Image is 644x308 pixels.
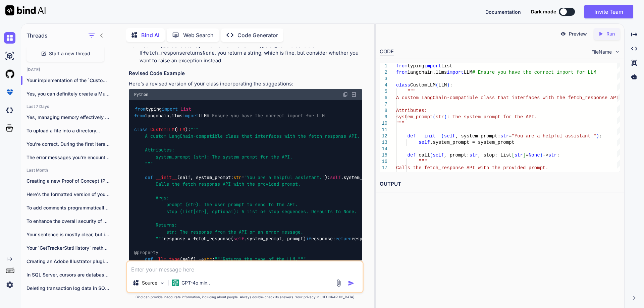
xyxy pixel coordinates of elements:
p: Bind AI [141,31,159,39]
span: ( [430,152,432,158]
p: Preview [569,30,587,37]
span: None [529,152,540,158]
span: _call [416,152,430,158]
span: def [407,152,416,158]
img: darkCloudIdeIcon [4,105,15,116]
p: Deleting transaction log data in SQL Server... [26,285,110,292]
code: _call [274,42,289,49]
span: self [419,140,430,145]
p: GPT-4o min.. [181,280,210,286]
span: ( [433,114,435,120]
span: return [335,236,352,242]
span: def [407,133,416,139]
img: ai-studio [4,50,15,62]
div: 1 [380,63,387,69]
span: List [180,106,191,112]
img: Pick Models [159,280,165,286]
div: 8 [380,108,387,114]
span: ( [441,133,444,139]
p: You're correct. During the first iteration of... [26,141,110,147]
span: LLM [438,82,447,88]
span: Documentation [485,9,521,15]
div: 14 [380,146,387,152]
span: """ [419,159,427,164]
span: ) [540,152,542,158]
span: -> [543,152,548,158]
span: [ [512,152,514,158]
span: """ Calls the fetch_response API with the provided prompt. Args: prompt (str): The user prompt to... [134,174,580,242]
span: from [396,63,408,69]
img: chat [4,32,15,44]
div: 18 [380,171,387,178]
span: : [557,152,559,158]
div: 17 [380,165,387,171]
p: Source [142,280,157,286]
img: chevron down [614,49,620,55]
span: import [182,113,199,119]
code: None [203,50,215,56]
span: CustomLLM [410,82,436,88]
span: self [233,236,244,242]
span: __init__ [419,133,441,139]
span: ) [596,133,599,139]
span: CustomLLM [150,126,174,132]
div: 2 [380,69,387,76]
p: Run [606,30,615,37]
img: githubLight [4,68,15,80]
span: system_prompt [396,114,433,120]
span: , system_prompt: [455,133,500,139]
span: "You are a helpful assistant." [244,174,325,180]
span: .system_prompt = system_prompt [430,140,514,145]
span: LLM [464,70,472,75]
span: faces with the fetch_response API. [526,95,622,101]
span: __init__ [156,174,177,180]
span: if [306,236,311,242]
span: , prompt: [444,152,470,158]
p: Here’s a revised version of your class incorporating the suggestions: [129,80,362,88]
div: 6 [380,95,387,101]
p: Creating a new Proof of Concept (POC)... [26,178,110,184]
p: Creating an Adobe Illustrator plugin using ExtendScript... [26,258,110,265]
span: self [444,133,455,139]
p: Your implementation of the `CustomLLM` c... [26,77,110,84]
span: : [449,82,452,88]
span: import [447,70,464,75]
p: To enhance the overall security of your... [26,218,110,225]
span: self [330,174,341,180]
span: """Returns the type of the LLM.""" [215,256,306,262]
span: List [441,63,452,69]
p: In SQL Server, cursors are database objects... [26,271,110,278]
span: : The system prompt for the API. [447,114,537,120]
button: Documentation [485,8,521,15]
img: copy [343,92,348,97]
div: 16 [380,159,387,165]
strong: Return Type Consistency [140,42,201,49]
div: 5 [380,88,387,95]
span: = [509,133,512,139]
p: To upload a file into a directory... [26,127,110,134]
span: ) [447,82,449,88]
span: ided prompt. [515,165,548,171]
h2: OUTPUT [376,176,624,192]
img: GPT-4o mini [172,280,179,286]
h2: Last Month [21,168,110,173]
code: typing langchain.llms LLM ( ): ( ): .system_prompt = system_prompt ( ) -> : response = fetch_resp... [134,106,580,270]
span: self [182,256,193,262]
img: attachment [335,279,342,287]
p: Your `GetTrackerStatHistory` method is functional, but there... [26,245,110,251]
span: "You are a helpful assistant." [512,133,596,139]
span: str [500,133,509,139]
span: str [515,152,523,158]
span: Dark mode [531,8,556,15]
p: Yes, you can definitely create a Multiple... [26,90,110,97]
div: 4 [380,82,387,88]
img: icon [348,280,355,287]
span: self, system_prompt: = [180,174,325,180]
span: from [134,113,145,119]
p: Yes, managing memory effectively is crucial in... [26,114,110,121]
span: langchain.llms [407,70,447,75]
span: str [204,256,212,262]
span: """ [396,121,405,126]
span: from [396,70,408,75]
span: Start a new thread [49,50,90,57]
